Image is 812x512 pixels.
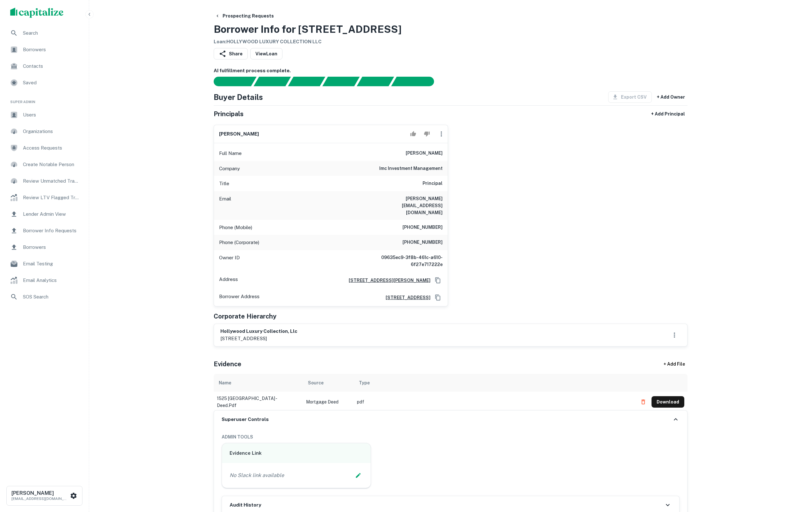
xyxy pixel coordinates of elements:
h6: AI fulfillment process complete. [214,67,687,74]
th: Name [214,374,303,392]
li: Super Admin [5,92,84,107]
div: AI fulfillment process complete. [391,77,442,86]
a: Borrower Info Requests [5,223,84,238]
div: scrollable content [214,374,687,410]
p: Title [219,180,229,187]
td: Mortgage Deed [303,392,354,412]
h6: 09635ec9-3f8b-461c-a610-6f27e717222e [366,254,443,268]
td: 1525 [GEOGRAPHIC_DATA] - deed.pdf [214,392,303,412]
h6: Principal [423,180,443,187]
iframe: Chat Widget [780,461,812,492]
h6: [PHONE_NUMBER] [402,239,443,246]
button: Accept [408,128,419,140]
a: Borrowers [5,240,84,255]
button: Prospecting Requests [212,10,276,22]
h6: Audit History [230,501,261,509]
div: Type [359,379,370,387]
h6: Superuser Controls [222,416,269,423]
span: Search [23,29,80,37]
p: Phone (Mobile) [219,224,252,231]
p: Company [219,165,240,172]
div: + Add File [652,359,696,370]
p: Owner ID [219,254,240,268]
span: Contacts [23,62,80,70]
span: Borrower Info Requests [23,227,80,235]
h6: [PERSON_NAME] [406,150,443,157]
button: Reject [421,128,432,140]
div: Sending borrower request to AI... [206,77,254,86]
a: Review LTV Flagged Transactions [5,190,84,205]
span: Lender Admin View [23,210,80,218]
a: [STREET_ADDRESS] [381,294,431,301]
a: Saved [5,75,84,90]
h6: imc investment management [379,165,443,172]
img: capitalize-logo.png [10,8,64,18]
p: No Slack link available [230,472,284,479]
div: Source [308,379,324,387]
h5: Corporate Hierarchy [214,312,276,321]
a: ViewLoan [250,48,282,60]
span: Saved [23,79,80,87]
div: Principals found, AI now looking for contact information... [322,77,360,86]
span: Review LTV Flagged Transactions [23,194,80,201]
h6: ADMIN TOOLS [222,433,680,440]
div: Review Unmatched Transactions [5,173,84,189]
div: Name [219,379,231,387]
a: Borrowers [5,42,84,57]
button: [PERSON_NAME][EMAIL_ADDRESS][DOMAIN_NAME] [6,486,82,506]
a: SOS Search [5,289,84,305]
span: SOS Search [23,293,80,301]
div: Principals found, still searching for contact information. This may take time... [357,77,394,86]
td: pdf [354,392,634,412]
p: [EMAIL_ADDRESS][DOMAIN_NAME] [11,496,69,501]
h4: Buyer Details [214,91,263,103]
p: Borrower Address [219,293,260,302]
a: Email Testing [5,256,84,271]
a: Search [5,25,84,41]
h6: Loan : HOLLYWOOD LUXURY COLLECTION LLC [214,38,402,46]
h3: Borrower Info for [STREET_ADDRESS] [214,22,402,37]
span: Users [23,111,80,119]
a: Organizations [5,124,84,139]
h5: Principals [214,109,244,119]
button: Copy Address [433,276,443,285]
span: Organizations [23,128,80,135]
a: Email Analytics [5,273,84,288]
h6: hollywood luxury collection, llc [220,328,297,335]
h6: [PHONE_NUMBER] [402,224,443,231]
p: [STREET_ADDRESS] [220,335,297,342]
span: Email Analytics [23,277,80,284]
span: Create Notable Person [23,161,80,168]
button: Edit Slack Link [353,471,363,480]
p: Address [219,276,238,285]
p: Full Name [219,150,242,157]
h6: [PERSON_NAME] [11,491,69,496]
button: Share [214,48,248,60]
span: Access Requests [23,144,80,152]
a: Create Notable Person [5,157,84,172]
div: Access Requests [5,140,84,156]
p: Phone (Corporate) [219,239,259,246]
h5: Evidence [214,359,241,369]
div: Your request is received and processing... [253,77,291,86]
button: + Add Principal [649,108,687,120]
a: Contacts [5,59,84,74]
h6: [PERSON_NAME][EMAIL_ADDRESS][DOMAIN_NAME] [366,195,443,216]
button: Delete file [637,397,649,407]
span: Review Unmatched Transactions [23,177,80,185]
a: Lender Admin View [5,207,84,222]
a: Users [5,107,84,123]
h6: Evidence Link [230,450,363,457]
span: Email Testing [23,260,80,268]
